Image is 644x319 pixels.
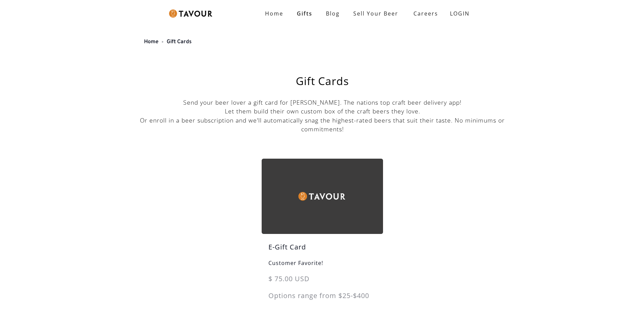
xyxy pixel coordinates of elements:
[132,98,513,134] p: Send your beer lover a gift card for [PERSON_NAME]. The nations top craft beer delivery app! Let ...
[347,7,405,20] a: Sell Your Beer
[262,159,383,308] a: E-Gift CardCustomer Favorite!$ 75.00 USDOptions range from $25-$400
[319,7,347,20] a: Blog
[262,259,383,274] h6: Customer Favorite!
[167,38,192,45] a: Gift Cards
[265,10,283,17] strong: Home
[405,4,443,23] a: Careers
[144,38,159,45] a: Home
[149,76,496,86] h1: Gift Cards
[262,242,383,259] h5: E-Gift Card
[262,291,383,308] div: Options range from $25-$400
[258,7,290,20] a: Home
[443,7,476,20] a: LOGIN
[290,7,319,20] a: Gifts
[413,7,438,20] strong: Careers
[262,274,383,291] div: $ 75.00 USD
